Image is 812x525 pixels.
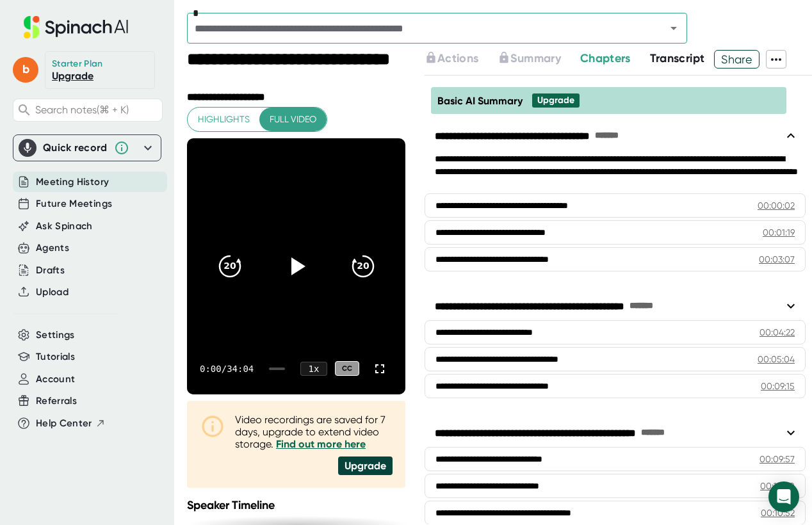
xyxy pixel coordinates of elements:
button: Summary [498,50,560,67]
div: Upgrade [338,456,393,475]
div: 0:00 / 34:04 [200,364,254,374]
button: Share [714,50,759,69]
button: Drafts [36,263,65,278]
button: Account [36,372,75,387]
button: Highlights [188,108,260,131]
div: CC [335,361,359,376]
span: Basic AI Summary [437,95,523,107]
div: 00:09:15 [761,380,795,392]
div: 00:01:19 [763,226,795,239]
button: Ask Spinach [36,219,93,234]
div: 00:04:22 [759,326,795,339]
span: Chapters [580,51,631,65]
button: Agents [36,241,69,255]
button: Referrals [36,394,77,408]
a: Find out more here [276,438,366,450]
div: Quick record [19,135,156,161]
button: Full video [259,108,327,131]
div: Starter Plan [52,58,103,70]
button: Actions [425,50,478,67]
div: 00:03:07 [759,253,795,266]
button: Chapters [580,50,631,67]
div: Upgrade to access [425,50,498,69]
button: Transcript [650,50,705,67]
div: 00:09:57 [759,453,795,465]
a: Upgrade [52,70,93,82]
span: Share [715,48,759,70]
span: Search notes (⌘ + K) [35,104,129,116]
span: Highlights [198,111,250,127]
button: Help Center [36,416,106,431]
button: Future Meetings [36,197,112,211]
span: Help Center [36,416,92,431]
div: Speaker Timeline [187,498,405,512]
span: Summary [510,51,560,65]
div: 00:00:02 [758,199,795,212]
span: Full video [270,111,316,127]
div: 00:10:20 [760,480,795,492]
button: Open [665,19,683,37]
div: 00:05:04 [758,353,795,366]
div: Upgrade [537,95,574,106]
div: 1 x [300,362,327,376]
button: Upload [36,285,69,300]
button: Settings [36,328,75,343]
span: Transcript [650,51,705,65]
button: Tutorials [36,350,75,364]
button: Meeting History [36,175,109,190]
div: Video recordings are saved for 7 days, upgrade to extend video storage. [235,414,393,450]
div: Quick record [43,141,108,154]
span: b [13,57,38,83]
div: 00:10:52 [761,506,795,519]
div: Upgrade to access [498,50,580,69]
div: Open Intercom Messenger [768,481,799,512]
span: Actions [437,51,478,65]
